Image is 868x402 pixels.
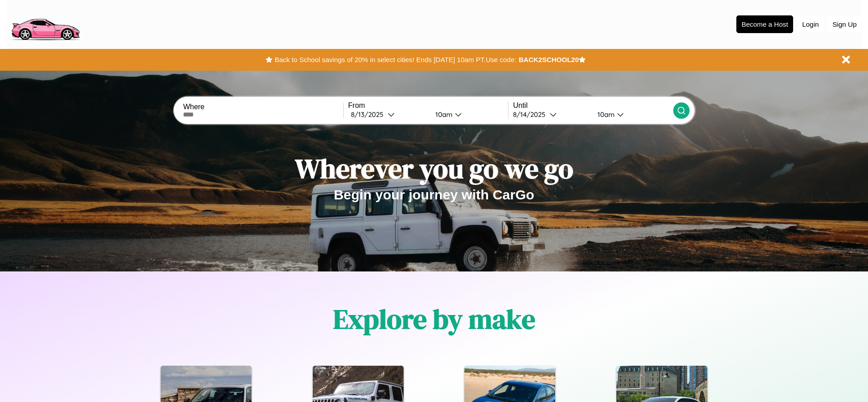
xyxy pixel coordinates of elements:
img: logo [7,5,84,43]
button: 10am [590,110,673,119]
button: 10am [428,110,508,119]
button: 8/13/2025 [348,110,428,119]
div: 10am [593,110,617,119]
button: Sign Up [828,16,861,33]
div: 8 / 13 / 2025 [351,110,388,119]
button: Become a Host [736,15,793,33]
div: 8 / 14 / 2025 [513,110,550,119]
label: From [348,102,508,110]
button: Back to School savings of 20% in select cities! Ends [DATE] 10am PT.Use code: [272,53,518,66]
label: Where [183,103,343,111]
button: Login [798,16,824,33]
h1: Explore by make [333,300,535,338]
label: Until [513,102,673,110]
div: 10am [431,110,455,119]
b: BACK2SCHOOL20 [518,56,579,63]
